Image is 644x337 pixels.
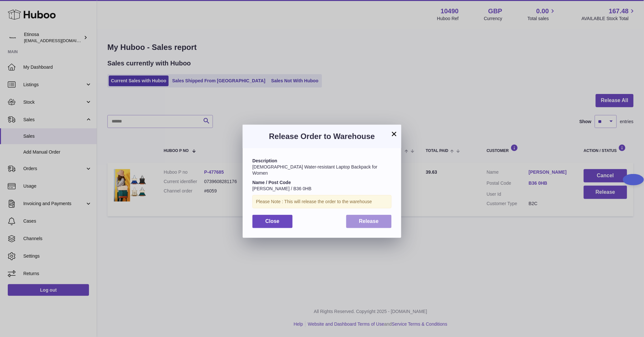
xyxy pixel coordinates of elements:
strong: Name / Post Code [252,180,291,185]
button: Close [252,215,293,228]
strong: Description [252,158,277,163]
span: [DEMOGRAPHIC_DATA] Water-resistant Laptop Backpack for Women [252,164,377,176]
div: Please Note : This will release the order to the warehouse [252,195,392,208]
button: × [390,130,398,138]
span: Close [265,218,280,224]
span: [PERSON_NAME] / B36 0HB [252,186,312,191]
h3: Release Order to Warehouse [252,131,392,142]
button: Release [346,215,392,228]
span: Release [359,218,379,224]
